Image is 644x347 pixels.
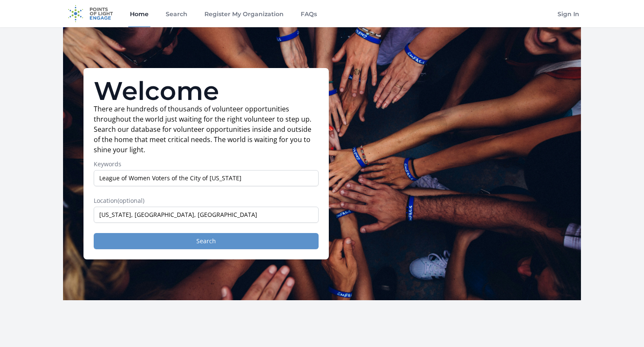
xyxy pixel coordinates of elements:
[94,78,319,104] h1: Welcome
[94,233,319,249] button: Search
[94,104,319,155] p: There are hundreds of thousands of volunteer opportunities throughout the world just waiting for ...
[94,196,319,205] label: Location
[118,196,144,205] span: (optional)
[94,207,319,223] input: Enter a location
[94,160,319,168] label: Keywords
